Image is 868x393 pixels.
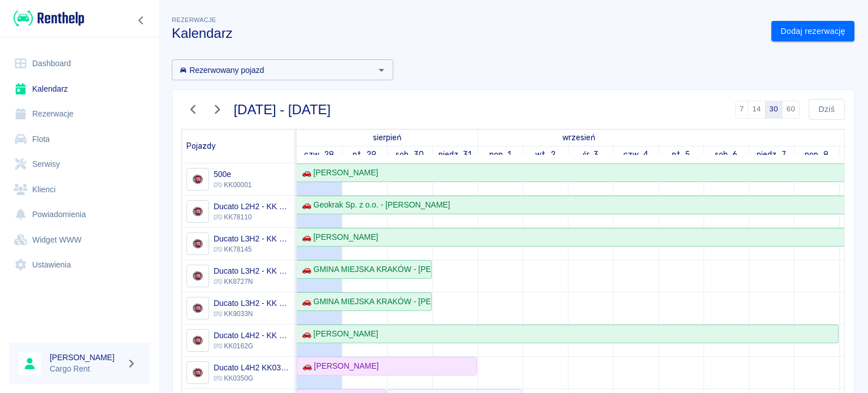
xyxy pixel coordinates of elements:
a: Klienci [9,177,150,202]
a: 30 sierpnia 2025 [393,146,427,163]
h3: Kalendarz [172,25,762,41]
button: 60 dni [782,101,800,119]
a: 8 września 2025 [802,146,831,163]
div: 🚗 [PERSON_NAME] [298,360,379,372]
a: Kalendarz [9,76,150,102]
h6: Ducato L3H2 - KK 8727N [214,265,290,277]
a: Rezerwacje [9,101,150,127]
p: KK0162G [214,341,290,351]
a: Flota [9,127,150,152]
div: 🚗 GMINA MIEJSKA KRAKÓW - [PERSON_NAME] [297,296,431,308]
a: 6 września 2025 [712,146,741,163]
p: KK9033N [214,309,290,319]
p: KK00001 [214,180,251,190]
button: Zwiń nawigację [133,13,150,28]
h6: Ducato L4H2 KK0350G [214,362,290,373]
img: Renthelp logo [14,9,84,28]
img: Image [188,299,207,318]
a: 29 sierpnia 2025 [350,146,379,163]
img: Image [188,170,207,189]
a: Ustawienia [9,252,150,278]
a: Powiadomienia [9,202,150,227]
button: 14 dni [748,101,765,119]
h6: Ducato L3H2 - KK 9033N [214,297,290,309]
h6: 500e [214,169,251,180]
a: Serwisy [9,152,150,177]
a: 7 września 2025 [754,146,789,163]
h6: Ducato L3H2 - KK 78145 [214,233,290,244]
button: 30 dni [765,101,783,119]
img: Image [188,331,207,350]
p: KK0350G [214,373,290,383]
a: 28 sierpnia 2025 [301,146,337,163]
a: 1 września 2025 [560,129,598,146]
div: 🚗 [PERSON_NAME] [297,328,378,340]
a: Widget WWW [9,227,150,253]
a: 4 września 2025 [620,146,651,163]
div: 🚗 GMINA MIEJSKA KRAKÓW - [PERSON_NAME] [297,264,431,275]
a: Dashboard [9,51,150,76]
img: Image [188,267,207,286]
h6: [PERSON_NAME] [50,352,122,363]
div: 🚗 [PERSON_NAME] [297,167,378,179]
a: 5 września 2025 [669,146,693,163]
p: KK78110 [214,212,290,222]
div: 🚗 Geokrak Sp. z o.o. - [PERSON_NAME] [297,199,450,211]
a: Dodaj rezerwację [771,21,854,42]
img: Image [188,364,207,382]
a: 28 sierpnia 2025 [370,129,404,146]
a: 1 września 2025 [487,146,514,163]
p: Cargo Rent [50,363,122,375]
img: Image [188,235,207,253]
input: Wyszukaj i wybierz pojazdy... [175,63,371,77]
button: Otwórz [374,62,389,78]
span: Rezerwacje [172,16,216,23]
img: Image [188,202,207,221]
a: 2 września 2025 [532,146,558,163]
a: 31 sierpnia 2025 [436,146,475,163]
button: 7 dni [735,101,749,119]
div: 🚗 [PERSON_NAME] [297,231,378,243]
h6: Ducato L4H2 - KK 0162G [214,330,290,341]
p: KK8727N [214,277,290,287]
h3: [DATE] - [DATE] [234,102,331,118]
h6: Ducato L2H2 - KK 78110 [214,201,290,212]
span: Pojazdy [186,141,216,151]
button: Dziś [809,99,845,120]
p: KK78145 [214,244,290,254]
a: 3 września 2025 [580,146,602,163]
a: Renthelp logo [9,9,84,28]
